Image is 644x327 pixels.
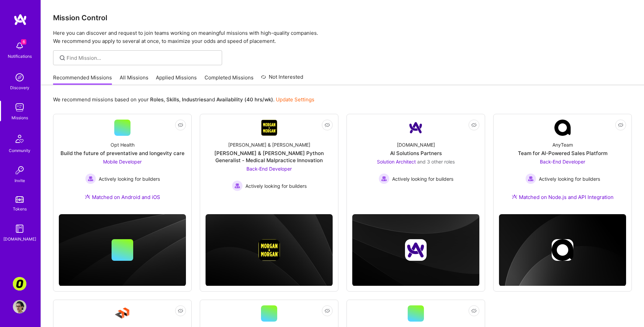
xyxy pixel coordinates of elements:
img: cover [352,214,479,286]
div: Matched on Node.js and API Integration [512,194,614,201]
div: Tokens [13,205,27,212]
span: Actively looking for builders [245,182,307,190]
a: All Missions [120,74,148,85]
img: Company logo [258,239,280,261]
i: icon EyeClosed [618,122,623,128]
a: Update Settings [276,96,314,103]
img: tokens [16,196,24,203]
span: 6 [21,39,26,45]
i: icon SearchGrey [58,54,66,62]
div: [PERSON_NAME] & [PERSON_NAME] Python Generalist - Medical Malpractice Innovation [206,150,333,164]
a: Company LogoAnyTeamTeam for AI-Powered Sales PlatformBack-End Developer Actively looking for buil... [499,120,626,209]
img: Actively looking for builders [85,173,96,184]
img: Ateam Purple Icon [512,194,517,199]
span: Back-End Developer [540,159,585,165]
a: Recommended Missions [53,74,112,85]
img: guide book [13,222,26,235]
div: [DOMAIN_NAME] [397,141,435,148]
h3: Mission Control [53,14,632,22]
i: icon EyeClosed [325,122,330,128]
img: Company Logo [261,120,277,136]
i: icon EyeClosed [471,308,477,313]
div: Team for AI-Powered Sales Platform [518,150,607,157]
b: Roles [150,96,164,103]
div: Discovery [10,84,29,91]
p: We recommend missions based on your , , and . [53,96,314,103]
input: Find Mission... [67,54,217,61]
b: Availability (40 hrs/wk) [216,96,273,103]
img: Company logo [405,239,427,261]
div: Build the future of preventative and longevity care [61,150,185,157]
img: Invite [13,163,26,177]
b: Industries [182,96,206,103]
img: Corner3: Building an AI User Researcher [13,277,26,291]
span: Back-End Developer [246,166,292,172]
img: cover [206,214,333,286]
a: Completed Missions [205,74,254,85]
a: Applied Missions [156,74,197,85]
img: bell [13,39,26,53]
span: Mobile Developer [103,159,142,165]
img: Company Logo [408,120,424,136]
img: discovery [13,71,26,84]
a: Not Interested [261,73,303,85]
i: icon EyeClosed [178,122,183,128]
a: Company Logo[DOMAIN_NAME]AI Solutions PartnersSolution Architect and 3 other rolesActively lookin... [352,120,479,200]
a: Company Logo[PERSON_NAME] & [PERSON_NAME][PERSON_NAME] & [PERSON_NAME] Python Generalist - Medica... [206,120,333,200]
span: and 3 other roles [417,159,455,165]
img: Company Logo [554,120,571,136]
img: cover [499,214,626,286]
i: icon EyeClosed [325,308,330,313]
img: User Avatar [13,300,26,313]
img: Company Logo [114,305,130,322]
div: Missions [11,114,28,121]
div: Notifications [8,53,32,60]
div: [DOMAIN_NAME] [3,235,36,243]
img: cover [59,214,186,286]
a: User Avatar [11,300,28,313]
div: Community [9,147,30,154]
img: Actively looking for builders [232,180,243,191]
a: Corner3: Building an AI User Researcher [11,277,28,291]
span: Actively looking for builders [392,175,453,182]
p: Here you can discover and request to join teams working on meaningful missions with high-quality ... [53,29,632,45]
div: Opt Health [111,141,135,148]
img: logo [14,14,27,26]
img: Actively looking for builders [525,173,536,184]
img: Ateam Purple Icon [85,194,90,199]
img: Actively looking for builders [379,173,389,184]
i: icon EyeClosed [471,122,477,128]
a: Opt HealthBuild the future of preventative and longevity careMobile Developer Actively looking fo... [59,120,186,209]
div: Matched on Android and iOS [85,194,160,201]
img: Community [11,131,28,147]
div: AI Solutions Partners [390,150,442,157]
div: AnyTeam [552,141,573,148]
img: teamwork [13,101,26,114]
b: Skills [166,96,179,103]
span: Actively looking for builders [539,175,600,182]
img: Company logo [552,239,573,261]
i: icon EyeClosed [178,308,183,313]
div: [PERSON_NAME] & [PERSON_NAME] [228,141,310,148]
span: Solution Architect [377,159,416,165]
span: Actively looking for builders [99,175,160,182]
div: Invite [15,177,25,184]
